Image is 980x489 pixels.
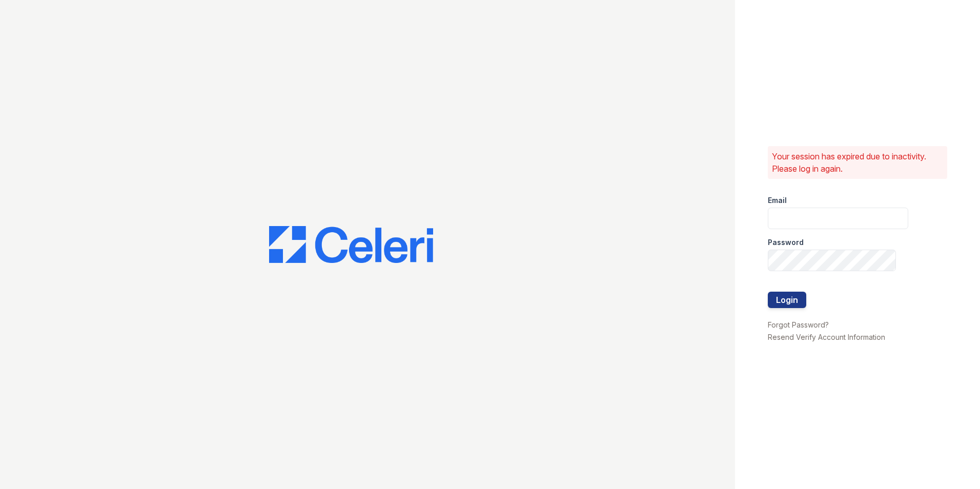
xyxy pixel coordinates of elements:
[768,195,787,206] label: Email
[768,333,885,341] a: Resend Verify Account Information
[768,320,829,329] a: Forgot Password?
[768,292,806,308] button: Login
[772,150,943,175] p: Your session has expired due to inactivity. Please log in again.
[768,237,804,248] label: Password
[269,226,433,263] img: CE_Logo_Blue-a8612792a0a2168367f1c8372b55b34899dd931a85d93a1a3d3e32e68fde9ad4.png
